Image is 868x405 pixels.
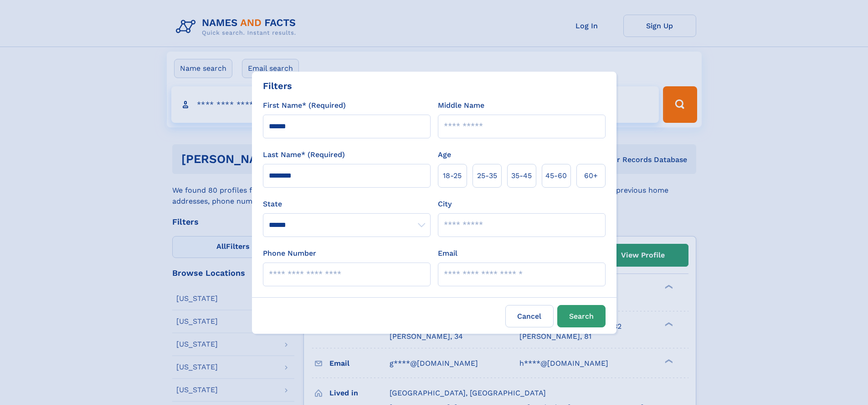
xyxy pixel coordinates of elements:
[263,100,346,111] label: First Name* (Required)
[263,199,431,210] label: State
[584,170,598,181] span: 60+
[438,149,451,160] label: Age
[505,305,554,327] label: Cancel
[545,170,567,181] span: 45‑60
[438,248,457,259] label: Email
[511,170,532,181] span: 35‑45
[477,170,497,181] span: 25‑35
[443,170,462,181] span: 18‑25
[438,100,484,111] label: Middle Name
[263,79,292,93] div: Filters
[438,199,452,210] label: City
[263,248,316,259] label: Phone Number
[557,305,606,327] button: Search
[263,149,345,160] label: Last Name* (Required)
